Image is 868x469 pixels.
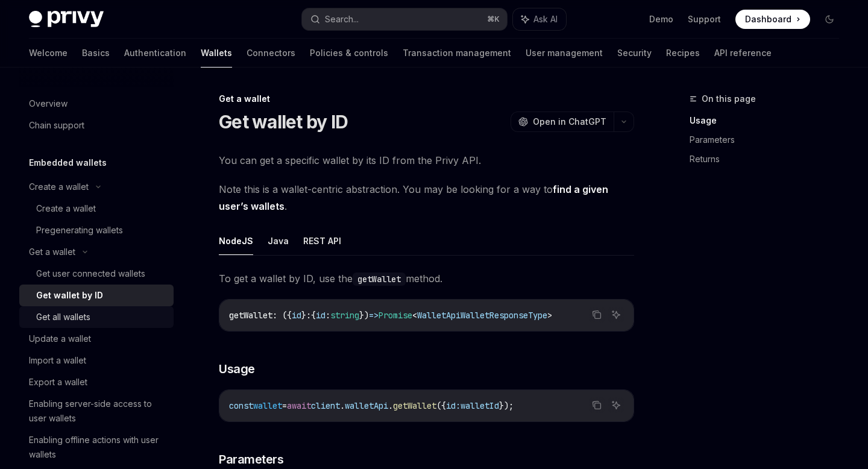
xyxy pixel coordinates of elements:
span: : ({ [272,310,292,321]
img: dark logo [29,11,104,28]
span: walletApi [345,400,388,411]
div: Search... [325,12,359,27]
div: Pregenerating wallets [36,223,123,238]
span: Promise [379,310,412,321]
span: id [292,310,301,321]
button: Copy the contents from the code block [589,397,605,413]
h1: Get wallet by ID [219,111,348,133]
a: Dashboard [735,10,810,29]
a: Connectors [247,39,295,68]
a: Basics [82,39,110,68]
span: < [412,310,417,321]
span: Note this is a wallet-centric abstraction. You may be looking for a way to . [219,181,634,215]
div: Get a wallet [219,93,634,105]
div: Get all wallets [36,310,90,324]
button: Ask AI [608,307,624,323]
a: Chain support [19,115,174,136]
span: }) [359,310,369,321]
a: Returns [690,150,849,169]
div: Export a wallet [29,375,87,389]
div: Enabling offline actions with user wallets [29,433,166,462]
span: You can get a specific wallet by its ID from the Privy API. [219,152,634,169]
span: }); [499,400,514,411]
span: string [330,310,359,321]
span: client [311,400,340,411]
a: Overview [19,93,174,115]
a: Wallets [201,39,232,68]
a: Export a wallet [19,371,174,393]
a: Support [688,13,721,25]
a: Create a wallet [19,198,174,219]
button: Ask AI [608,397,624,413]
span: wallet [253,400,282,411]
span: } [301,310,306,321]
span: WalletApiWalletResponseType [417,310,547,321]
a: Security [617,39,652,68]
span: ({ [436,400,446,411]
span: getWallet [229,310,272,321]
span: Ask AI [533,13,558,25]
a: User management [526,39,603,68]
a: Get all wallets [19,306,174,328]
a: Parameters [690,130,849,150]
span: getWallet [393,400,436,411]
button: Search...⌘K [302,8,506,30]
span: id [316,310,325,321]
a: Enabling server-side access to user wallets [19,393,174,429]
a: Update a wallet [19,328,174,350]
h5: Embedded wallets [29,156,107,170]
a: Authentication [124,39,186,68]
span: const [229,400,253,411]
a: API reference [714,39,772,68]
div: Create a wallet [36,201,96,216]
div: Get a wallet [29,245,75,259]
span: On this page [702,92,756,106]
a: Recipes [666,39,700,68]
a: Policies & controls [310,39,388,68]
a: Demo [649,13,673,25]
span: => [369,310,379,321]
span: To get a wallet by ID, use the method. [219,270,634,287]
span: ⌘ K [487,14,500,24]
div: Import a wallet [29,353,86,368]
a: Enabling offline actions with user wallets [19,429,174,465]
a: Usage [690,111,849,130]
span: Dashboard [745,13,791,25]
a: Welcome [29,39,68,68]
div: Enabling server-side access to user wallets [29,397,166,426]
span: = [282,400,287,411]
a: Pregenerating wallets [19,219,174,241]
button: Copy the contents from the code block [589,307,605,323]
button: REST API [303,227,341,255]
span: id: [446,400,461,411]
span: . [388,400,393,411]
span: . [340,400,345,411]
button: Java [268,227,289,255]
span: walletId [461,400,499,411]
span: Parameters [219,451,283,468]
span: Open in ChatGPT [533,116,606,128]
span: { [311,310,316,321]
span: : [325,310,330,321]
code: getWallet [353,272,406,286]
div: Overview [29,96,68,111]
button: NodeJS [219,227,253,255]
button: Ask AI [513,8,566,30]
div: Create a wallet [29,180,89,194]
span: Usage [219,360,255,377]
span: await [287,400,311,411]
span: : [306,310,311,321]
a: Get wallet by ID [19,285,174,306]
div: Get user connected wallets [36,266,145,281]
button: Open in ChatGPT [511,112,614,132]
a: Get user connected wallets [19,263,174,285]
a: Import a wallet [19,350,174,371]
div: Update a wallet [29,332,91,346]
span: > [547,310,552,321]
button: Toggle dark mode [820,10,839,29]
div: Chain support [29,118,84,133]
a: Transaction management [403,39,511,68]
div: Get wallet by ID [36,288,103,303]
